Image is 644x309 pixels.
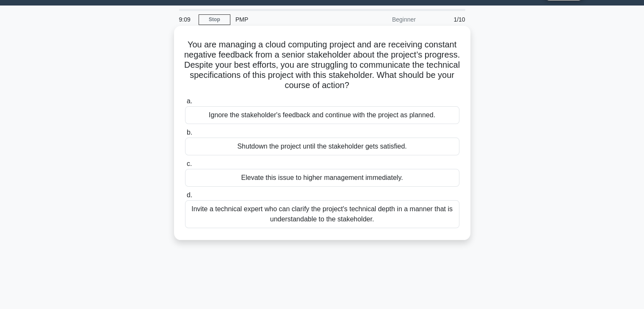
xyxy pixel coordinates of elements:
[230,11,347,28] div: PMP
[185,169,459,187] div: Elevate this issue to higher management immediately.
[185,138,459,155] div: Shutdown the project until the stakeholder gets satisfied.
[184,39,460,91] h5: You are managing a cloud computing project and are receiving constant negative feedback from a se...
[174,11,199,28] div: 9:09
[347,11,421,28] div: Beginner
[187,97,192,105] span: a.
[187,129,192,136] span: b.
[187,191,192,199] span: d.
[187,160,192,167] span: c.
[421,11,470,28] div: 1/10
[185,106,459,124] div: Ignore the stakeholder's feedback and continue with the project as planned.
[199,14,230,25] a: Stop
[185,200,459,228] div: Invite a technical expert who can clarify the project's technical depth in a manner that is under...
